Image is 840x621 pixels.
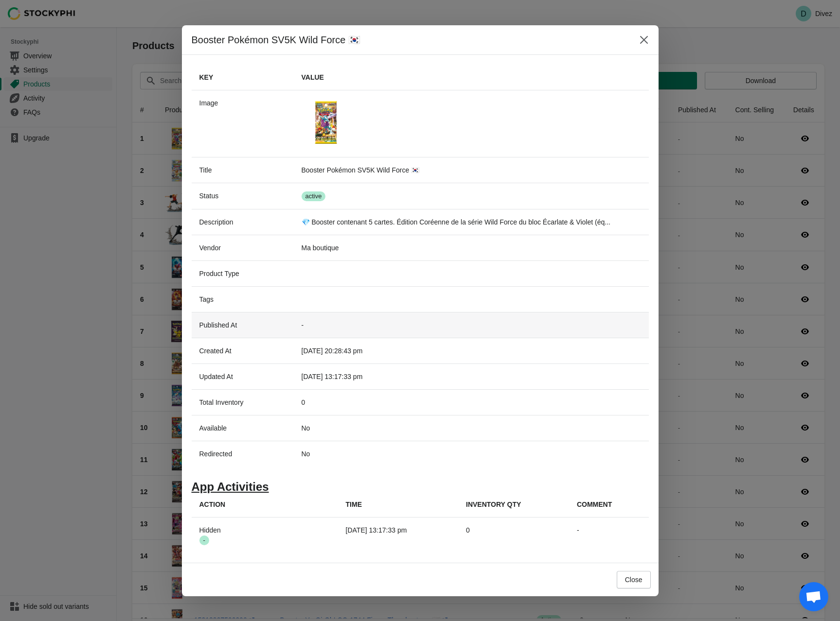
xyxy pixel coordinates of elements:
td: [DATE] 13:17:33 pm [294,363,649,389]
th: Inventory Qty [458,492,569,517]
button: Close [635,31,653,49]
th: Updated At [192,363,294,389]
th: Time [338,492,458,517]
td: No [294,415,649,441]
th: Comment [569,492,649,517]
td: - [294,312,649,338]
span: Hidden [199,526,221,544]
img: Design_sans_titre_d9902d8a-f1ac-4f1c-8bef-ef38bfc6f0fd.png [302,98,350,147]
span: active [302,191,326,201]
td: Ma boutique [294,235,649,260]
th: Created At [192,338,294,363]
td: [DATE] 13:17:33 pm [338,517,458,553]
td: No [294,441,649,466]
th: Title [192,157,294,183]
td: 0 [294,389,649,415]
button: Close [617,571,651,588]
th: Available [192,415,294,441]
h1: App Activities [192,482,649,492]
th: Redirected [192,441,294,466]
th: Value [294,65,649,90]
th: Image [192,90,294,157]
h2: Booster Pokémon SV5K Wild Force 🇰🇷 [192,33,626,47]
th: Vendor [192,235,294,260]
td: 0 [458,517,569,553]
span: Close [625,576,643,584]
th: Description [192,209,294,235]
div: 💎 Booster contenant 5 cartes. Édition Coréenne de la série Wild Force du bloc Écarlate & Violet (... [302,217,641,227]
a: Open chat [799,582,828,611]
th: Status [192,183,294,209]
th: Action [192,492,338,517]
span: - [199,535,209,545]
th: Total Inventory [192,389,294,415]
th: Product Type [192,260,294,286]
td: - [569,517,649,553]
th: Published At [192,312,294,338]
th: Key [192,65,294,90]
td: Booster Pokémon SV5K Wild Force 🇰🇷 [294,157,649,183]
th: Tags [192,286,294,312]
td: [DATE] 20:28:43 pm [294,338,649,363]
